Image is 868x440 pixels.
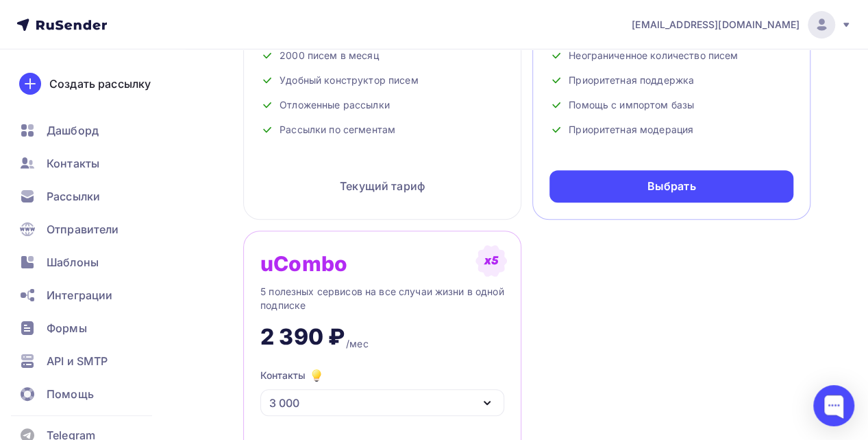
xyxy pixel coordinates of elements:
[346,337,369,351] div: /мес
[11,150,174,177] a: Контакты
[47,188,100,205] span: Рассылки
[549,73,793,87] div: Приоритетная поддержка
[11,314,174,342] a: Формы
[549,123,793,137] div: Приоритетная модерация
[647,178,696,194] div: Выбрать
[49,76,151,92] div: Создать рассылку
[47,122,99,139] span: Дашборд
[260,123,504,137] div: Рассылки по сегментам
[260,323,345,351] div: 2 390 ₽
[47,386,94,402] span: Помощь
[47,155,99,172] span: Контакты
[260,98,504,112] div: Отложенные рассылки
[260,367,504,416] button: Контакты 3 000
[260,49,504,62] div: 2000 писем в месяц
[260,170,504,202] div: Текущий тариф
[260,73,504,87] div: Удобный конструктор писем
[47,353,108,369] span: API и SMTP
[47,221,119,238] span: Отправители
[47,320,87,336] span: Формы
[11,183,174,210] a: Рассылки
[260,285,504,312] div: 5 полезных сервисов на все случаи жизни в одной подписке
[11,117,174,144] a: Дашборд
[47,287,112,303] span: Интеграции
[47,254,99,270] span: Шаблоны
[11,216,174,243] a: Отправители
[632,18,799,32] span: [EMAIL_ADDRESS][DOMAIN_NAME]
[260,253,347,275] div: uCombo
[269,395,299,411] div: 3 000
[549,98,793,112] div: Помощь с импортом базы
[632,11,852,38] a: [EMAIL_ADDRESS][DOMAIN_NAME]
[11,248,174,276] a: Шаблоны
[549,49,793,62] div: Неограниченное количество писем
[260,367,325,384] div: Контакты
